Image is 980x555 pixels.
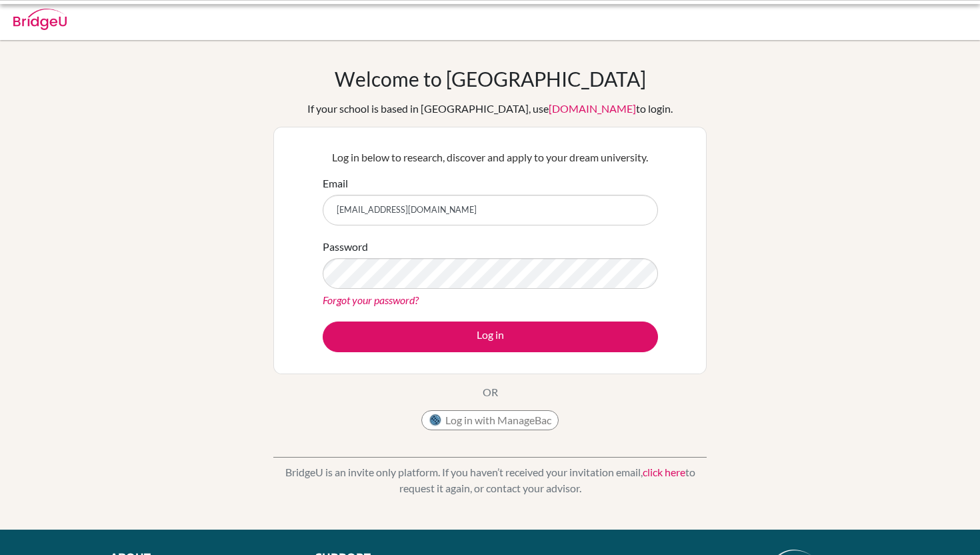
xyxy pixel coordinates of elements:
p: BridgeU is an invite only platform. If you haven’t received your invitation email, to request it ... [273,464,707,496]
a: Forgot your password? [323,294,419,306]
label: Email [323,175,348,191]
button: Log in with ManageBac [421,410,559,430]
label: Password [323,239,368,255]
p: Log in below to research, discover and apply to your dream university. [323,149,658,165]
div: If your school is based in [GEOGRAPHIC_DATA], use to login. [307,101,673,117]
p: OR [483,384,498,400]
button: Log in [323,322,658,352]
a: [DOMAIN_NAME] [549,102,636,115]
img: Bridge-U [13,9,67,30]
a: click here [643,466,685,478]
h1: Welcome to [GEOGRAPHIC_DATA] [335,67,646,91]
